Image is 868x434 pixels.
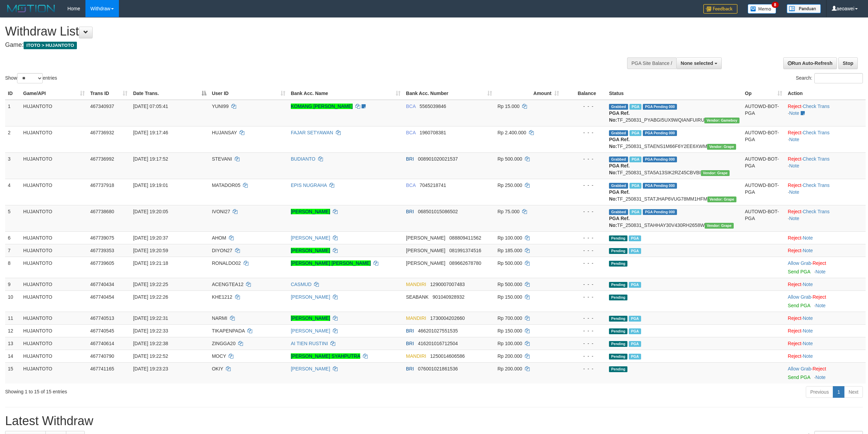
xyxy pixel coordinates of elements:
[406,353,426,359] span: MANDIRI
[5,312,21,324] td: 11
[5,350,21,362] td: 14
[291,104,353,109] a: KOMANG [PERSON_NAME]
[643,183,677,189] span: PGA Pending
[609,341,627,347] span: Pending
[5,87,21,100] th: ID
[133,282,168,287] span: [DATE] 19:22:25
[133,366,168,371] span: [DATE] 19:23:23
[5,3,57,14] img: MOTION_logo.png
[788,104,801,109] a: Reject
[21,257,87,278] td: HUJANTOTO
[418,366,458,371] span: Copy 076001021861536 to clipboard
[495,87,562,100] th: Amount: activate to sort column ascending
[133,156,168,162] span: [DATE] 19:17:52
[803,353,813,359] a: Note
[789,110,799,116] a: Note
[803,104,830,109] a: Check Trans
[788,269,810,274] a: Send PGA
[133,328,168,334] span: [DATE] 19:22:33
[291,282,312,287] a: CASMUD
[291,294,330,300] a: [PERSON_NAME]
[788,282,801,287] a: Reject
[796,73,863,83] label: Search:
[742,100,785,126] td: AUTOWD-BOT-PGA
[609,235,627,241] span: Pending
[406,209,414,214] span: BRI
[629,130,641,136] span: Marked by aeoserlin
[498,156,522,162] span: Rp 500.000
[707,144,736,150] span: Vendor URL: https://settle31.1velocity.biz
[813,366,826,371] a: Reject
[291,182,327,188] a: EPIS NUGRAHA
[788,260,812,266] span: ·
[813,294,826,300] a: Reject
[498,341,522,346] span: Rp 100.000
[449,260,481,266] span: Copy 089662678780 to clipboard
[5,324,21,337] td: 12
[803,235,813,241] a: Note
[133,353,168,359] span: [DATE] 19:22:52
[565,365,604,372] div: - - -
[5,385,356,395] div: Showing 1 to 15 of 15 entries
[606,100,742,126] td: TF_250831_PYABGI5UX9WQIANFUIRU
[565,208,604,215] div: - - -
[788,248,801,253] a: Reject
[785,205,866,231] td: · ·
[629,328,641,334] span: Marked by aeorizki
[90,260,114,266] span: 467739605
[288,87,403,100] th: Bank Acc. Name: activate to sort column ascending
[212,130,237,135] span: HUJANSAY
[803,282,813,287] a: Note
[21,87,87,100] th: Game/API: activate to sort column ascending
[133,248,168,253] span: [DATE] 19:20:59
[87,87,131,100] th: Trans ID: activate to sort column ascending
[789,216,799,221] a: Note
[5,257,21,278] td: 8
[209,87,288,100] th: User ID: activate to sort column ascending
[565,155,604,162] div: - - -
[212,366,223,371] span: OKIY
[565,353,604,360] div: - - -
[785,231,866,244] td: ·
[629,235,641,241] span: Marked by aeoanne
[785,290,866,312] td: ·
[606,87,742,100] th: Status
[629,354,641,360] span: Marked by aeorizki
[21,231,87,244] td: HUJANTOTO
[498,366,522,371] span: Rp 200.000
[403,87,495,100] th: Bank Acc. Number: activate to sort column ascending
[565,129,604,136] div: - - -
[90,182,114,188] span: 467737918
[430,315,465,321] span: Copy 1730004202660 to clipboard
[90,282,114,287] span: 467740434
[676,57,722,69] button: None selected
[785,257,866,278] td: ·
[844,386,863,398] a: Next
[788,303,810,308] a: Send PGA
[212,182,241,188] span: MATADOR05
[803,341,813,346] a: Note
[785,244,866,257] td: ·
[609,110,629,123] b: PGA Ref. No:
[5,231,21,244] td: 6
[212,260,241,266] span: RONALDO02
[565,294,604,300] div: - - -
[5,126,21,152] td: 2
[609,282,627,288] span: Pending
[21,312,87,324] td: HUJANTOTO
[606,205,742,231] td: TF_250831_STAHHAY30V430RH2658W
[212,315,227,321] span: NARMI
[133,341,168,346] span: [DATE] 19:22:38
[406,294,429,300] span: SEABANK
[90,235,114,241] span: 467739075
[498,328,522,334] span: Rp 150.000
[785,350,866,362] td: ·
[291,328,330,334] a: [PERSON_NAME]
[813,260,826,266] a: Reject
[772,2,779,8] span: 8
[21,179,87,205] td: HUJANTOTO
[785,278,866,290] td: ·
[21,362,87,383] td: HUJANTOTO
[291,366,330,371] a: [PERSON_NAME]
[420,130,446,135] span: Copy 1960708381 to clipboard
